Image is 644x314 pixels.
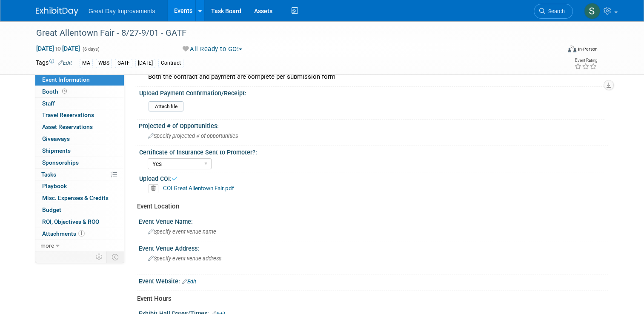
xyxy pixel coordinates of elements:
[135,59,155,68] div: [DATE]
[78,230,85,237] span: 1
[148,133,238,139] span: Specify projected # of opportunities
[35,109,124,121] a: Travel Reservations
[42,147,71,154] span: Shipments
[180,45,246,54] button: All Ready to GO!
[115,59,132,68] div: GATF
[148,228,216,235] span: Specify event venue name
[35,86,124,97] a: Booth
[42,159,79,166] span: Sponsorships
[35,133,124,145] a: Giveaways
[139,146,604,157] div: Certificate of Insurance Sent to Promoter?:
[42,123,93,130] span: Asset Reservations
[35,169,124,180] a: Tasks
[82,46,100,52] span: (6 days)
[139,242,608,253] div: Event Venue Address:
[42,194,109,201] span: Misc. Expenses & Credits
[139,275,608,286] div: Event Website:
[534,4,573,19] a: Search
[42,135,70,142] span: Giveaways
[35,145,124,157] a: Shipments
[137,294,602,303] div: Event Hours
[139,87,604,97] div: Upload Payment Confirmation/Receipt:
[35,228,124,240] a: Attachments1
[42,100,55,107] span: Staff
[35,98,124,109] a: Staff
[545,8,565,14] span: Search
[58,60,72,66] a: Edit
[139,215,608,226] div: Event Venue Name:
[42,88,69,95] span: Booth
[35,180,124,192] a: Playbook
[80,59,93,68] div: MA
[42,111,94,118] span: Travel Reservations
[574,58,597,63] div: Event Rating
[568,46,576,52] img: Format-Inperson.png
[149,186,162,191] a: Delete attachment?
[139,172,604,183] div: Upload COI:
[36,58,72,68] td: Tags
[36,7,78,16] img: ExhibitDay
[96,59,112,68] div: WBS
[515,44,598,57] div: Event Format
[92,251,107,263] td: Personalize Event Tab Strip
[158,59,183,68] div: Contract
[578,46,598,52] div: In-Person
[60,88,69,94] span: Booth not reserved yet
[42,230,85,237] span: Attachments
[35,121,124,133] a: Asset Reservations
[35,74,124,86] a: Event Information
[35,192,124,204] a: Misc. Expenses & Credits
[41,171,56,178] span: Tasks
[584,3,600,19] img: Sha'Nautica Sales
[42,206,61,213] span: Budget
[107,251,124,263] td: Toggle Event Tabs
[54,45,62,52] span: to
[163,185,234,191] a: COI Great Allentown Fair.pdf
[182,279,196,285] a: Edit
[40,242,54,249] span: more
[33,26,550,41] div: Great Allentown Fair - 8/27-9/01 - GATF
[137,202,602,211] div: Event Location
[42,218,99,225] span: ROI, Objectives & ROO
[35,157,124,168] a: Sponsorships
[139,120,608,130] div: Projected # of Opportunities:
[35,216,124,228] a: ROI, Objectives & ROO
[145,70,602,83] div: Both the contract and payment are complete per submission form
[36,45,80,52] span: [DATE] [DATE]
[35,204,124,216] a: Budget
[42,76,90,83] span: Event Information
[42,183,67,189] span: Playbook
[148,255,221,262] span: Specify event venue address
[35,240,124,251] a: more
[89,8,155,14] span: Great Day Improvements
